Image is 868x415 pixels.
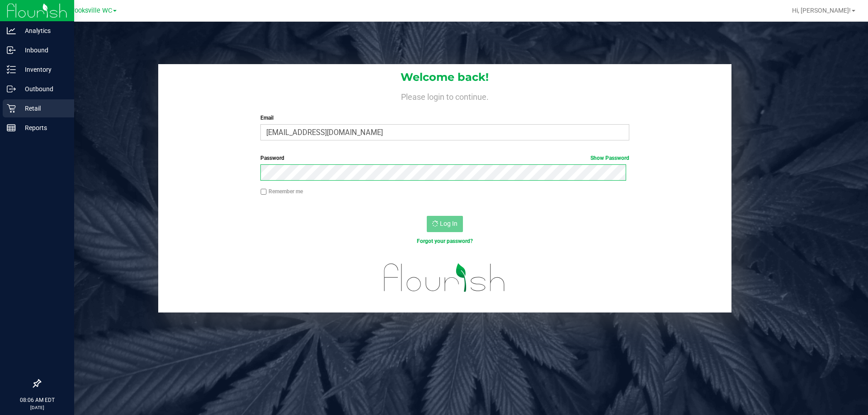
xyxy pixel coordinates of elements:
[16,84,70,94] p: Outbound
[7,26,16,35] inline-svg: Analytics
[158,90,731,101] h4: Please login to continue.
[16,64,70,75] p: Inventory
[7,104,16,113] inline-svg: Retail
[16,25,70,36] p: Analytics
[158,71,731,83] h1: Welcome back!
[260,189,267,195] input: Remember me
[4,404,70,411] p: [DATE]
[590,155,629,161] a: Show Password
[792,7,851,14] span: Hi, [PERSON_NAME]!
[260,114,629,122] label: Email
[4,396,70,404] p: 08:06 AM EDT
[260,155,284,161] span: Password
[68,7,112,14] span: Brooksville WC
[417,238,473,244] a: Forgot your password?
[16,103,70,114] p: Retail
[427,216,463,232] button: Log In
[7,46,16,55] inline-svg: Inbound
[440,220,458,227] span: Log In
[373,255,516,301] img: flourish_logo.svg
[16,122,70,133] p: Reports
[7,65,16,74] inline-svg: Inventory
[16,45,70,56] p: Inbound
[260,187,303,196] label: Remember me
[7,84,16,93] inline-svg: Outbound
[7,123,16,132] inline-svg: Reports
